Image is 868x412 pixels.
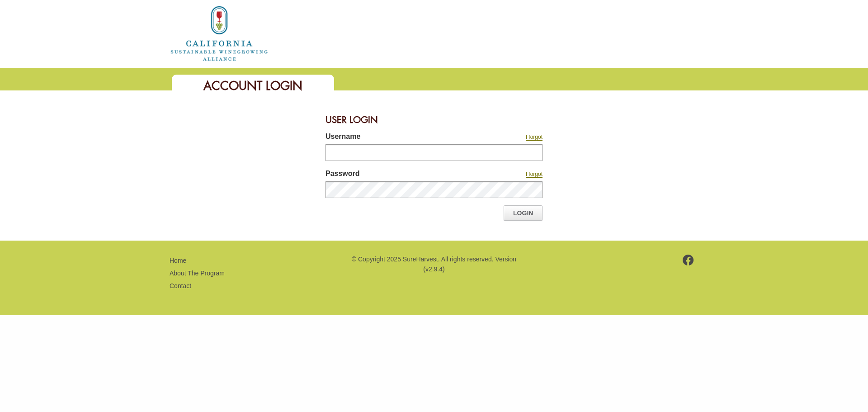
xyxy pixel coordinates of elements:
[325,131,466,144] label: Username
[350,254,518,275] p: © Copyright 2025 SureHarvest. All rights reserved. Version (v2.9.4)
[170,270,225,277] a: About The Program
[683,255,694,265] img: footer-facebook.png
[170,5,269,62] img: logo_cswa2x.png
[526,171,542,178] a: I forgot
[504,205,542,221] a: Login
[325,109,542,131] div: User Login
[325,168,466,181] label: Password
[170,29,269,37] a: Home
[203,78,302,94] span: Account Login
[170,282,191,289] a: Contact
[170,257,186,264] a: Home
[526,134,542,141] a: I forgot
